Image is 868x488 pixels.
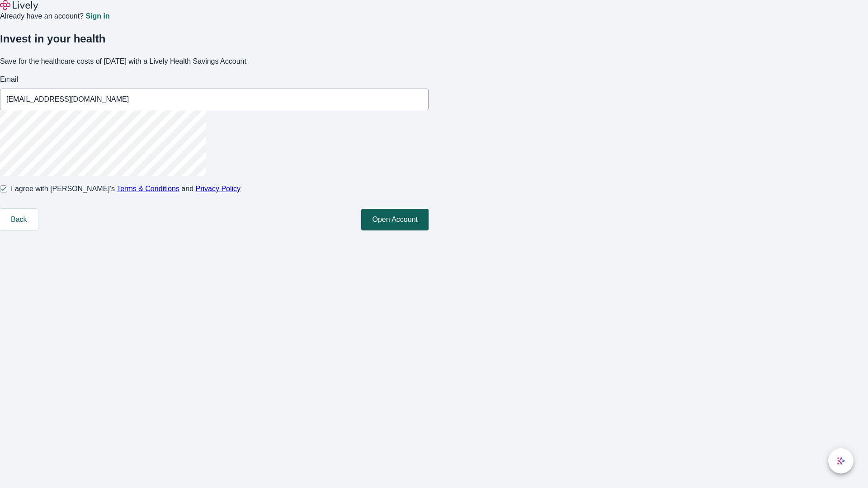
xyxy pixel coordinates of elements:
a: Terms & Conditions [117,185,179,192]
svg: Lively AI Assistant [836,456,845,465]
button: Open Account [361,209,429,230]
button: chat [828,448,854,474]
span: I agree with [PERSON_NAME]’s and [11,183,241,194]
a: Privacy Policy [196,185,241,192]
a: Sign in [85,13,109,20]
